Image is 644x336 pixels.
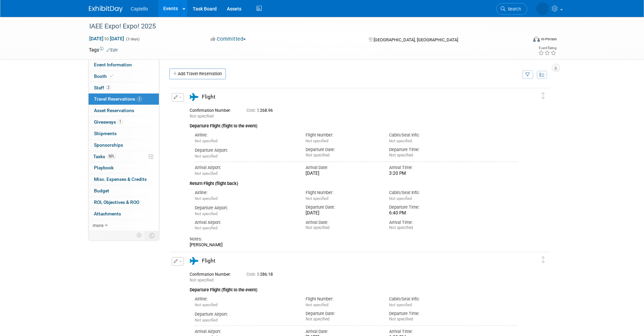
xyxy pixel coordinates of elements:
div: In-Person [541,37,557,42]
div: Arrival Airport: [195,165,296,171]
div: Not specified [389,153,462,158]
span: more [93,223,103,228]
div: Event Rating [538,46,556,50]
span: Not specified [190,114,214,119]
div: Arrival Airport: [195,329,296,335]
span: [DATE] [DATE] [89,36,124,42]
div: Arrival Date: [306,165,379,171]
div: [DATE] [306,210,379,216]
span: Not specified [389,139,412,143]
span: Not specified [195,211,217,216]
div: Arrival Time: [389,329,462,335]
div: [PERSON_NAME] [190,242,518,248]
span: 1 [118,119,123,124]
div: Cabin/Seat Info: [389,296,462,302]
div: Departure Date: [306,147,379,153]
i: Flight [190,257,198,265]
span: Not specified [195,171,217,176]
td: Tags [89,46,118,53]
div: Arrival Time: [389,165,462,171]
div: Flight Number: [306,296,379,302]
span: Cost: $ [246,272,260,277]
span: Not specified [195,318,217,322]
i: Flight [190,93,198,101]
div: Departure Date: [306,204,379,210]
a: Playbook [89,162,159,173]
span: Asset Reservations [94,108,134,113]
span: 268.96 [246,108,276,113]
span: Attachments [94,211,121,216]
div: Flight Number: [306,132,379,138]
span: Playbook [94,165,114,170]
a: Attachments [89,208,159,219]
td: Personalize Event Tab Strip [134,231,145,240]
div: Not specified [306,153,379,158]
div: Arrival Date: [306,329,379,335]
span: Not specified [195,226,217,230]
span: Flight [202,94,215,100]
img: Mackenzie Hood [536,2,549,15]
a: Add Travel Reservation [169,68,226,79]
span: Tasks [93,154,116,159]
span: Staff [94,85,111,90]
div: IAEE Expo! Expo! 2025 [87,20,517,33]
span: Not specified [306,139,328,143]
div: Cabin/Seat Info: [389,190,462,196]
span: 2 [106,85,111,90]
span: Not specified [389,196,412,201]
span: 50% [107,154,116,159]
div: Departure Flight (flight to the event) [190,119,518,129]
a: Tasks50% [89,151,159,162]
span: to [103,36,110,41]
div: Departure Airport: [195,205,296,211]
span: Not specified [389,302,412,307]
div: Flight Number: [306,190,379,196]
a: Sponsorships [89,140,159,151]
div: Not specified [306,225,379,230]
a: ROI, Objectives & ROO [89,197,159,208]
button: Committed [208,36,248,43]
a: Staff2 [89,82,159,93]
div: Not specified [389,317,462,322]
div: 6:40 PM [389,210,462,216]
a: Event Information [89,59,159,70]
span: Travel Reservations [94,96,142,102]
div: Return Flight (flight back) [190,176,518,187]
span: Sponsorships [94,142,123,148]
div: 3:20 PM [389,171,462,176]
a: Giveaways1 [89,117,159,128]
span: 8 [137,97,142,102]
a: more [89,220,159,231]
span: Giveaways [94,119,123,125]
div: Not specified [389,225,462,230]
span: Budget [94,188,109,193]
span: Not specified [195,154,217,159]
span: Not specified [306,302,328,307]
img: Format-Inperson.png [533,36,540,42]
span: ROI, Objectives & ROO [94,199,139,205]
div: Departure Date: [306,311,379,317]
div: Airline: [195,132,296,138]
span: Event Information [94,62,132,67]
div: Event Format [487,35,557,45]
span: Not specified [195,139,217,143]
i: Click and drag to move item [542,256,545,263]
div: Confirmation Number: [190,106,236,113]
div: Departure Flight (flight to the event) [190,283,518,293]
span: Not specified [306,196,328,201]
div: Departure Time: [389,147,462,153]
span: Shipments [94,131,117,136]
div: Airline: [195,296,296,302]
div: Arrival Time: [389,219,462,226]
span: Flight [202,258,215,264]
span: Cost: $ [246,108,260,113]
i: Booth reservation complete [110,74,113,78]
a: Travel Reservations8 [89,93,159,105]
div: Departure Airport: [195,147,296,153]
a: Search [496,3,527,15]
a: Edit [106,48,118,52]
a: Budget [89,185,159,196]
a: Booth [89,71,159,82]
a: Shipments [89,128,159,139]
div: Notes: [190,236,518,242]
